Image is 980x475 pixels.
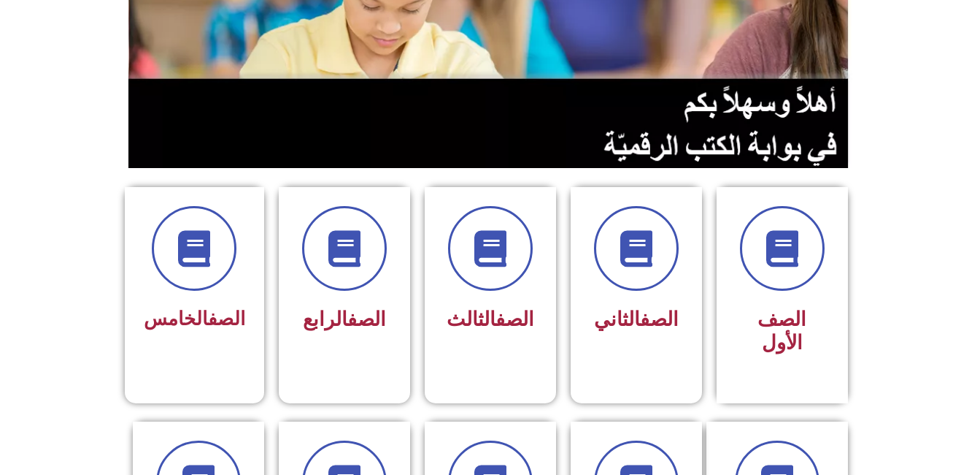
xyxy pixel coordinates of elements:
[303,308,386,331] span: الرابع
[757,308,806,354] span: الصف الأول
[144,308,245,330] span: الخامس
[640,308,679,331] a: الصف
[347,308,386,331] a: الصف
[594,308,679,331] span: الثاني
[495,308,534,331] a: الصف
[208,308,245,330] a: الصف
[447,308,534,331] span: الثالث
